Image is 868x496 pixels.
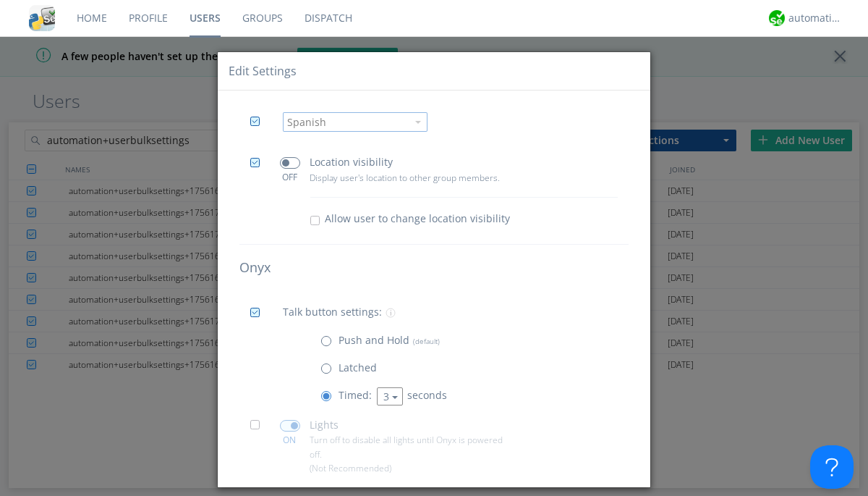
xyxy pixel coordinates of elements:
button: 3 [377,387,403,405]
img: d2d01cd9b4174d08988066c6d424eccd [769,10,785,26]
img: caret-down-sm.svg [415,121,421,124]
div: Spanish [287,115,407,130]
div: OFF [273,171,306,183]
p: Timed: [339,387,372,403]
p: Latched [339,360,377,376]
p: Push and Hold [339,332,440,348]
span: seconds [407,388,447,402]
p: Display user's location to other group members. [310,171,509,185]
img: cddb5a64eb264b2086981ab96f4c1ba7 [29,5,55,31]
div: automation+atlas [788,11,843,25]
p: Talk button settings: [283,304,382,320]
p: Location visibility [310,154,393,170]
span: (default) [409,336,440,346]
span: Allow user to change location visibility [325,211,510,226]
h4: Onyx [239,261,629,275]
